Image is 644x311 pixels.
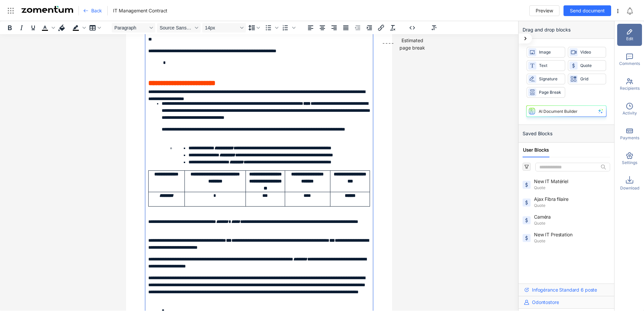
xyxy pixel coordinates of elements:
[114,25,147,30] span: Paragraph
[617,148,642,170] div: Settings
[532,287,597,293] span: Infogérance Standard 6 poste
[519,125,614,143] div: Saved Blocks
[21,6,73,13] img: Zomentum Logo
[263,23,279,32] div: Bullet list
[622,160,637,166] span: Settings
[523,163,531,171] button: filter
[16,23,27,32] button: Italic
[580,76,603,82] span: Grid
[534,214,584,220] span: Caméra
[539,89,562,96] span: Page Break
[534,220,609,226] span: Quote
[536,7,553,14] span: Preview
[429,23,442,32] button: Insert Input Fields
[519,212,614,228] div: CaméraQuote
[527,74,565,84] div: Signature
[617,98,642,120] div: Activity
[328,23,340,32] button: Align right
[91,7,102,14] span: Back
[619,61,640,67] span: Comments
[563,5,611,16] button: Send document
[529,5,559,16] button: Preview
[570,7,605,14] span: Send document
[534,178,584,185] span: New IT Matériel
[202,23,246,32] button: Font size 14px
[539,76,562,82] span: Signature
[519,177,614,192] div: New IT MatérielQuote
[527,47,565,58] div: Image
[527,60,565,71] div: Text
[157,23,201,32] button: Font Source Sans Pro
[524,164,529,169] span: filter
[28,23,39,32] button: Underline
[519,21,614,39] div: Drag and drop blocks
[340,23,352,32] button: Justify
[317,23,328,32] button: Align center
[568,74,606,84] div: Grid
[539,109,578,114] div: AI Document Builder
[56,23,70,32] button: Block Color
[4,23,15,32] button: Bold
[87,23,103,32] button: Table
[534,238,609,244] span: Quote
[205,25,238,30] span: 14px
[534,203,609,209] span: Quote
[568,47,606,58] div: Video
[626,3,639,18] div: Notifications
[519,230,614,245] div: New IT PrestationQuote
[580,63,603,69] span: Quote
[375,23,387,32] button: Insert/edit link
[160,25,193,30] span: Source Sans Pro
[534,185,609,191] span: Quote
[620,85,640,91] span: Recipients
[246,23,262,32] button: Line height
[534,231,584,238] span: New IT Prestation
[534,196,584,203] span: Ajax Fibra filaire
[39,23,56,32] div: Text color Black
[539,49,562,56] span: Image
[532,299,559,306] span: Odontostore
[364,23,375,32] button: Increase indent
[617,73,642,95] div: Recipients
[113,7,167,14] span: IT Management Contract
[519,195,614,210] div: Ajax Fibra filaireQuote
[527,87,565,98] div: Page Break
[617,172,642,195] div: Download
[523,147,549,153] span: User Blocks
[623,110,637,116] span: Activity
[620,135,639,141] span: Payments
[382,40,394,54] div: ----
[620,185,639,191] span: Download
[568,60,606,71] div: Quote
[407,23,420,32] button: Insert Merge Tags
[352,23,363,32] button: Decrease indent
[617,123,642,145] div: Payments
[617,49,642,71] div: Comments
[305,23,316,32] button: Align left
[617,24,642,46] div: Edit
[280,23,297,32] div: Numbered list
[70,23,87,32] div: Background color Black
[626,36,633,42] span: Edit
[387,23,398,32] button: Clear formatting
[401,37,423,44] div: Estimated
[112,23,155,32] button: Block Paragraph
[539,63,562,69] span: Text
[399,44,425,52] div: page break
[580,49,603,56] span: Video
